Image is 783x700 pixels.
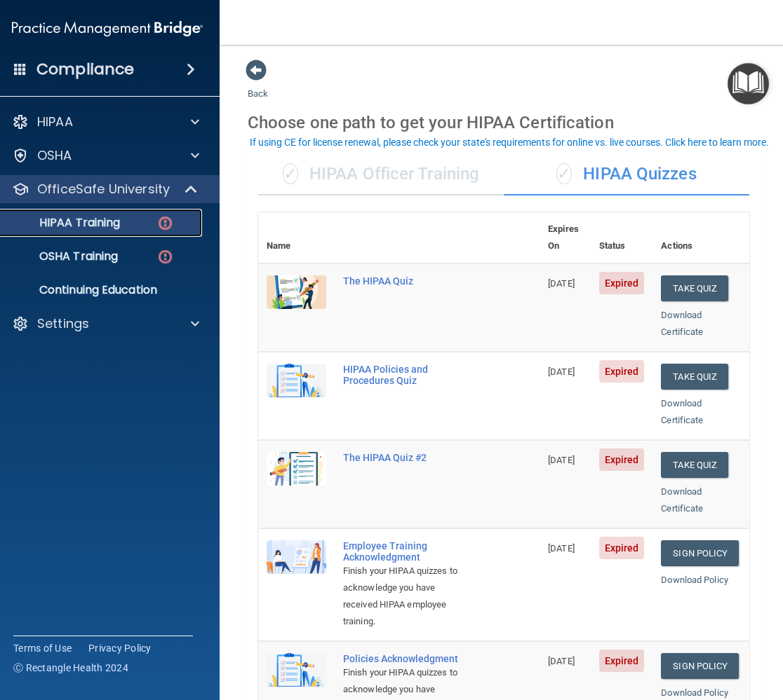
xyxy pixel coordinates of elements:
[283,163,298,184] span: ✓
[36,60,134,79] h4: Compliance
[599,448,645,471] span: Expired
[548,455,575,465] span: [DATE]
[12,315,199,332] a: Settings
[4,216,120,230] p: HIPAA Training
[248,102,760,143] div: Choose one path to get your HIPAA Certification
[548,543,575,554] span: [DATE]
[12,15,203,43] img: PMB logo
[248,71,268,99] a: Back
[540,212,591,263] th: Expires On
[88,641,152,655] a: Privacy Policy
[248,135,771,149] button: If using CE for license renewal, please check your state's requirements for online vs. live cours...
[599,537,645,559] span: Expired
[661,452,728,478] button: Take Quiz
[661,687,728,698] a: Download Policy
[258,153,504,195] div: HIPAA Officer Training
[12,147,199,164] a: OSHA
[661,364,728,390] button: Take Quiz
[504,153,749,195] div: HIPAA Quizzes
[4,249,118,263] p: OSHA Training
[4,283,196,297] p: Continuing Education
[661,398,703,425] a: Download Certificate
[343,275,469,287] div: The HIPAA Quiz
[343,452,469,463] div: The HIPAA Quiz #2
[13,641,72,655] a: Terms of Use
[661,275,728,301] button: Take Quiz
[12,114,199,130] a: HIPAA
[343,563,469,630] div: Finish your HIPAA quizzes to acknowledge you have received HIPAA employee training.
[548,366,575,377] span: [DATE]
[591,212,653,263] th: Status
[37,147,72,164] p: OSHA
[37,114,73,130] p: HIPAA
[652,212,749,263] th: Actions
[37,315,89,332] p: Settings
[599,360,645,383] span: Expired
[661,575,728,585] a: Download Policy
[343,653,469,664] div: Policies Acknowledgment
[599,650,645,672] span: Expired
[728,63,769,104] button: Open Resource Center
[661,310,703,337] a: Download Certificate
[548,278,575,289] span: [DATE]
[156,248,174,266] img: danger-circle.6113f641.png
[661,486,703,514] a: Download Certificate
[250,137,769,147] div: If using CE for license renewal, please check your state's requirements for online vs. live cours...
[661,653,739,679] a: Sign Policy
[661,540,739,566] a: Sign Policy
[13,661,128,675] span: Ⓒ Rectangle Health 2024
[599,272,645,294] span: Expired
[343,364,469,386] div: HIPAA Policies and Procedures Quiz
[12,181,199,198] a: OfficeSafe University
[156,214,174,232] img: danger-circle.6113f641.png
[258,212,335,263] th: Name
[540,601,766,657] iframe: Drift Widget Chat Controller
[37,181,170,198] p: OfficeSafe University
[548,656,575,666] span: [DATE]
[556,163,572,184] span: ✓
[343,540,469,563] div: Employee Training Acknowledgment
